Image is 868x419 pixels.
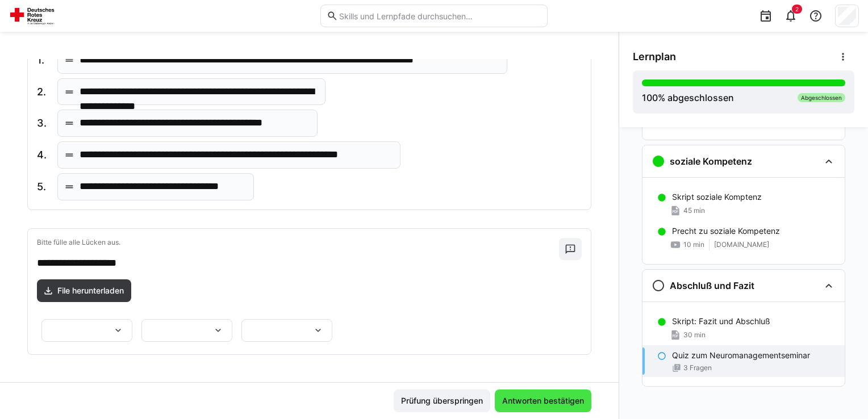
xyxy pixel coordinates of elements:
[798,93,845,102] div: Abgeschlossen
[500,395,586,407] span: Antworten bestätigen
[37,179,48,194] span: 5.
[642,92,658,103] span: 100
[399,395,485,407] span: Prüfung überspringen
[672,191,762,203] p: Skript soziale Komptenz
[672,316,770,327] p: Skript: Fazit und Abschluß
[683,330,706,340] span: 30 min
[37,116,48,131] span: 3.
[37,148,48,162] span: 4.
[642,91,734,104] div: % abgeschlossen
[670,156,752,167] h3: soziale Kompetenz
[37,279,131,302] a: File herunterladen
[795,6,799,12] span: 2
[56,285,126,296] span: File herunterladen
[683,363,712,372] span: 3 Fragen
[495,389,591,412] button: Antworten bestätigen
[394,389,490,412] button: Prüfung überspringen
[37,53,48,68] span: 1.
[683,206,705,215] span: 45 min
[670,280,754,291] h3: Abschluß und Fazit
[633,51,676,63] span: Lernplan
[714,240,769,249] span: [DOMAIN_NAME]
[672,225,780,237] p: Precht zu soziale Kompetenz
[37,85,48,99] span: 2.
[672,350,810,361] p: Quiz zum Neuromanagementseminar
[338,11,541,21] input: Skills und Lernpfade durchsuchen…
[683,240,704,249] span: 10 min
[37,238,559,247] p: Bitte fülle alle Lücken aus.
